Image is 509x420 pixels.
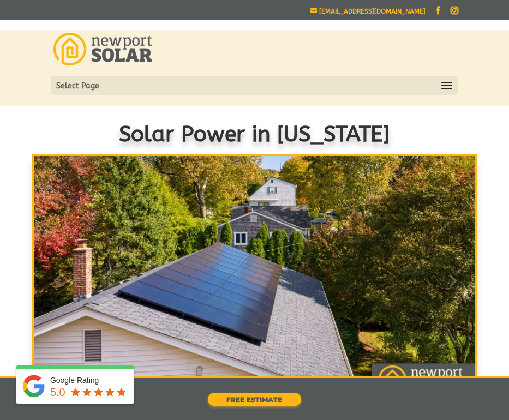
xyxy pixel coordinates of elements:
[226,395,282,404] span: FREE Estimate
[50,375,128,386] div: Google Rating
[119,122,390,147] span: Solar Power in [US_STATE]
[56,80,99,92] span: Select Page
[50,386,65,398] span: 5.0
[34,156,475,404] img: Solar Modules: Roof Mounted
[310,8,426,15] a: [EMAIL_ADDRESS][DOMAIN_NAME]
[53,33,152,65] img: Newport Solar | Solar Energy Optimized.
